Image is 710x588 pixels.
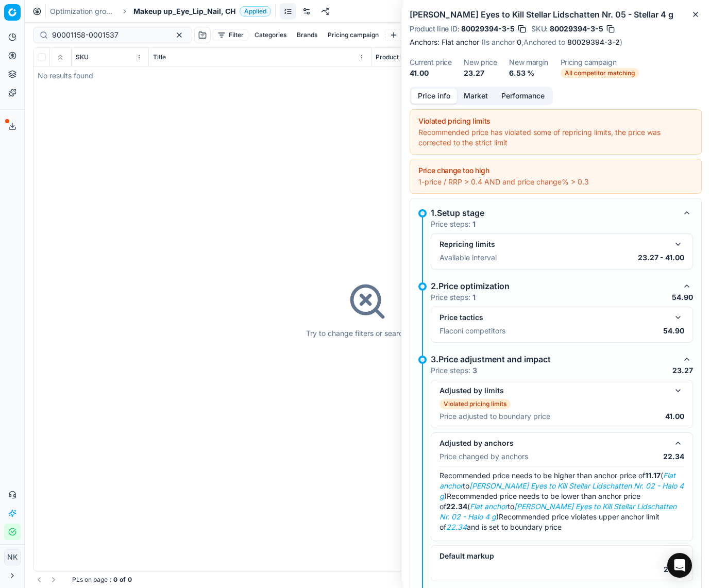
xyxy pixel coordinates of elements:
button: Brands [293,29,322,41]
span: Product line ID : [410,25,459,32]
div: 1-price / RRP > 0.4 AND and price change% > 0.3 [418,177,693,187]
div: Adjusted by limits [439,385,668,396]
div: Flat anchor [442,37,702,47]
button: Expand all [54,51,66,63]
span: Makeup up_Eye_Lip_Nail, CH [133,6,235,16]
div: Violated pricing limits [418,116,693,126]
span: 80029394-3-5 [461,24,515,34]
div: : [72,576,132,584]
span: All competitor matching [561,68,639,78]
div: 2.Price optimization [431,280,677,292]
p: Price adjusted to boundary price [439,411,550,422]
p: 22.34 [663,451,684,462]
button: Categories [250,29,291,41]
div: Adjusted by anchors [439,438,668,448]
p: Available interval [439,253,497,263]
dd: 41.00 [410,68,451,78]
span: Recommended price violates upper anchor limit of and is set to boundary price [439,512,660,531]
button: Add filter [385,29,433,41]
div: Open Intercom Messenger [667,553,692,578]
strong: 22.34 [446,502,467,511]
button: Performance [495,89,551,104]
p: Price changed by anchors [439,451,528,462]
div: 3.Price adjustment and impact [431,353,677,365]
strong: of [120,576,126,584]
dd: 23.27 [464,68,497,78]
a: 0 [517,37,521,47]
dt: New margin [509,59,548,66]
em: Flat anchor [470,502,508,511]
em: [PERSON_NAME] Eyes to Kill Stellar Lidschatten Nr. 02 - Halo 4 g [439,502,677,521]
input: Search by SKU or title [52,30,165,40]
strong: 0 [128,576,132,584]
button: Pricing campaign [324,29,383,41]
button: Market [457,89,495,104]
span: Applied [240,6,271,16]
strong: 1 [472,220,476,228]
p: Price steps: [431,219,476,229]
div: Price change too high [418,165,693,176]
nav: breadcrumb [50,6,271,16]
span: Title [153,53,166,61]
span: PLs on page [72,576,108,584]
dt: Pricing campaign [561,59,639,66]
div: Repricing limits [439,239,668,249]
div: Recommended price has violated some of repricing limits, the price was corrected to the strict limit [418,127,693,148]
strong: 11.17 [645,471,661,480]
span: Recommended price needs to be higher than anchor price of ( to ) [439,471,684,500]
p: 23.27 [664,564,684,575]
dt: New price [464,59,497,66]
p: Flaconi competitors [439,326,505,336]
div: Price tactics [439,312,668,323]
dt: Current price [410,59,451,66]
div: Try to change filters or search query [306,328,429,339]
strong: 1 [472,293,476,301]
p: Price steps: [431,292,476,303]
span: Makeup up_Eye_Lip_Nail, CHApplied [133,6,271,16]
a: Optimization groups [50,6,116,16]
span: Anchors : [410,37,439,47]
span: Recommended price needs to be lower than anchor price of ( to ) [439,492,677,521]
nav: pagination [33,574,60,586]
p: 23.27 [672,365,693,376]
p: 54.90 [663,326,684,336]
dd: 6.53 % [509,68,548,78]
p: Violated pricing limits [444,400,506,408]
p: 41.00 [665,411,684,422]
em: 22.34 [446,523,467,531]
em: [PERSON_NAME] Eyes to Kill Stellar Lidschatten Nr. 02 - Halo 4 g [439,481,684,500]
h2: [PERSON_NAME] Eyes to Kill Stellar Lidschatten Nr. 05 - Stellar 4 g [410,8,702,21]
strong: 3 [472,366,477,375]
button: Price info [411,89,457,104]
p: 54.90 [672,292,693,303]
p: Price steps: [431,365,477,376]
button: Filter [213,29,248,41]
div: 1.Setup stage [431,207,677,219]
button: Go to next page [47,574,60,586]
a: 80029394-3-2 [567,37,620,47]
span: 80029394-3-5 [550,24,603,34]
span: Product line name [376,53,429,61]
button: Go to previous page [33,574,45,586]
p: 23.27 - 41.00 [638,253,684,263]
span: SKU [76,53,89,61]
div: Default markup [439,551,668,561]
span: SKU : [531,25,548,32]
span: NK [5,549,20,565]
button: NK [4,549,21,565]
span: ( Is anchor , Anchored to ) [481,38,622,46]
strong: 0 [113,576,117,584]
